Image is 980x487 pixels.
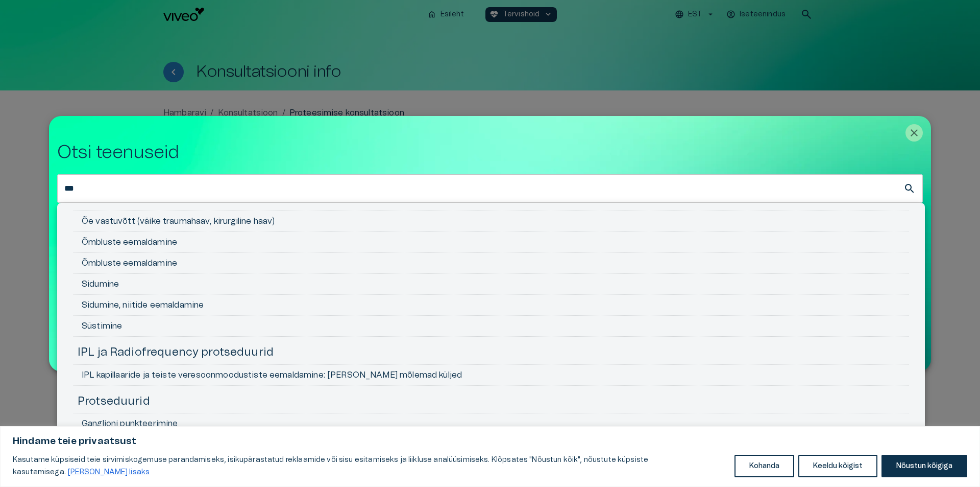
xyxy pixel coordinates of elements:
[13,454,727,478] p: Kasutame küpsiseid teie sirvimiskogemuse parandamiseks, isikupärastatud reklaamide või sisu esita...
[73,316,909,337] li: Süstimine
[73,232,909,253] li: Õmbluste eemaldamine
[52,8,67,16] span: Help
[73,274,909,295] li: Sidumine
[73,295,909,316] li: Sidumine, niitide eemaldamine
[73,394,909,413] h5: Protseduurid
[73,365,909,386] li: IPL kapillaaride ja teiste veresoonmoodustiste eemaldamine: [PERSON_NAME] mõlemad küljed
[73,253,909,274] li: Õmbluste eemaldamine
[73,345,909,364] h5: IPL ja Radiofrequency protseduurid
[798,455,877,477] button: Keeldu kõigist
[67,468,150,476] a: Loe lisaks
[73,211,909,232] li: Õe vastuvõtt (väike traumahaav, kirurgiline haav)
[881,455,967,477] button: Nõustun kõigiga
[734,455,794,477] button: Kohanda
[13,435,967,448] p: Hindame teie privaatsust
[73,413,909,434] li: Ganglioni punkteerimine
